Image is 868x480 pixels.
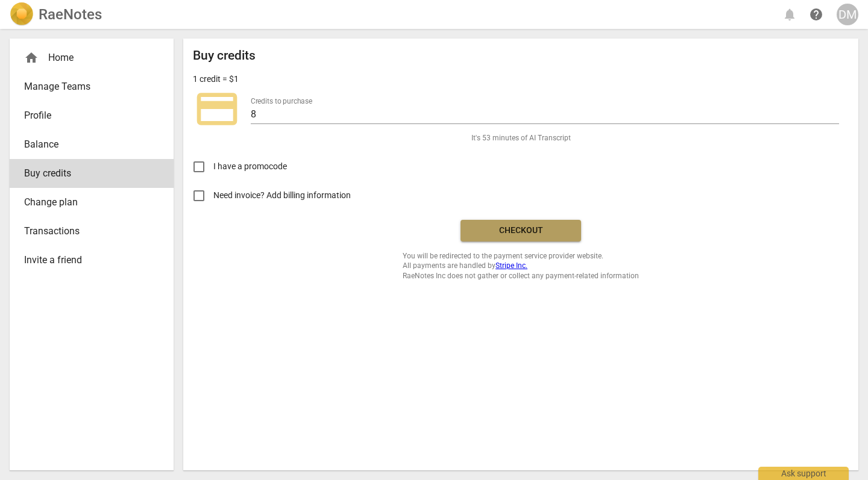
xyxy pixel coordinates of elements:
[24,51,149,65] div: Home
[10,101,174,130] a: Profile
[251,98,312,105] label: Credits to purchase
[10,72,174,101] a: Manage Teams
[809,7,823,22] span: help
[24,108,149,123] span: Profile
[193,73,239,86] p: 1 credit = $1
[24,79,149,94] span: Manage Teams
[471,133,571,143] span: It's 53 minutes of AI Transcript
[10,43,174,72] div: Home
[24,51,39,65] span: home
[10,246,174,275] a: Invite a friend
[213,189,353,202] span: Need invoice? Add billing information
[39,6,102,23] h2: RaeNotes
[10,217,174,246] a: Transactions
[10,2,102,26] a: LogoRaeNotes
[470,225,571,237] span: Checkout
[805,4,827,25] a: Help
[24,137,149,152] span: Balance
[10,188,174,217] a: Change plan
[10,130,174,159] a: Balance
[24,166,149,181] span: Buy credits
[403,251,639,281] span: You will be redirected to the payment service provider website. All payments are handled by RaeNo...
[213,160,287,173] span: I have a promocode
[461,220,581,242] button: Checkout
[10,2,34,26] img: Logo
[24,195,149,210] span: Change plan
[837,4,858,25] button: DM
[495,261,527,270] a: Stripe Inc.
[24,253,149,267] span: Invite a friend
[758,467,849,480] div: Ask support
[193,48,256,63] h2: Buy credits
[193,85,241,133] span: credit_card
[10,159,174,188] a: Buy credits
[24,224,149,238] span: Transactions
